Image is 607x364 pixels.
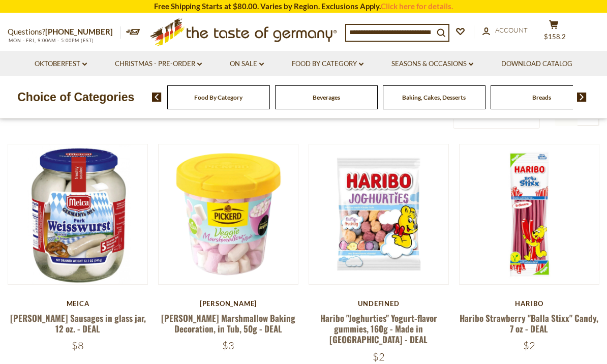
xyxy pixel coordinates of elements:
img: Haribo Strawberry "Balla Stixx" Candy, 7 oz - DEAL [460,144,599,284]
span: Account [495,26,528,34]
span: $3 [222,339,234,352]
a: Baking, Cakes, Desserts [402,94,466,101]
img: previous arrow [152,93,162,102]
a: Food By Category [194,94,242,101]
a: Haribo "Joghurties" Yogurt-flavor gummies, 160g - Made in [GEOGRAPHIC_DATA] - DEAL [320,312,437,346]
a: Breads [532,94,551,101]
span: MON - FRI, 9:00AM - 5:00PM (EST) [8,38,94,43]
a: Download Catalog [501,58,572,70]
a: Account [482,25,528,36]
a: [PHONE_NUMBER] [45,27,113,36]
img: next arrow [577,93,587,102]
a: [PERSON_NAME] Sausages in glass jar, 12 oz. - DEAL [10,312,146,335]
button: $158.2 [538,20,569,45]
div: Haribo [459,299,599,308]
a: Christmas - PRE-ORDER [115,58,202,70]
span: $2 [373,350,385,363]
img: Haribo "Joghurties" Yogurt-flavor gummies, 160g - Made in Germany - DEAL [309,144,448,284]
a: Seasons & Occasions [391,58,473,70]
span: $2 [523,339,535,352]
a: [PERSON_NAME] Marshmallow Baking Decoration, in Tub, 50g - DEAL [161,312,295,335]
div: [PERSON_NAME] [158,299,298,308]
p: Questions? [8,25,120,39]
span: $8 [72,339,84,352]
div: undefined [309,299,449,308]
a: Oktoberfest [35,58,87,70]
img: Meica Weisswurst Sausages in glass jar, 12 oz. - DEAL [8,144,147,284]
a: Beverages [313,94,340,101]
a: Haribo Strawberry "Balla Stixx" Candy, 7 oz - DEAL [460,312,598,335]
div: Meica [8,299,148,308]
a: On Sale [230,58,264,70]
a: Click here for details. [381,2,453,11]
img: Pickerd Marshmallow Baking Decoration, in Tub, 50g - DEAL [159,144,298,284]
span: $158.2 [544,33,566,41]
a: Food By Category [292,58,363,70]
